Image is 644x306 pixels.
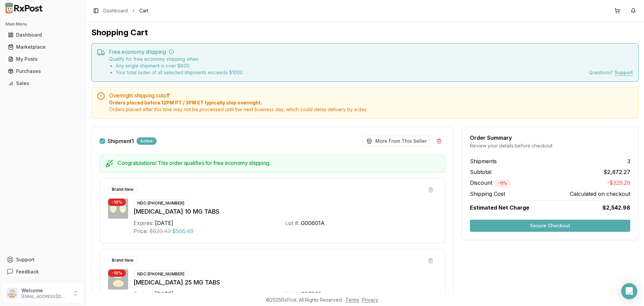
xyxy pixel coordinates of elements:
a: Dashboard [5,29,80,41]
div: Marketplace [8,44,77,50]
span: Subtotal [470,168,491,176]
li: Any single shipment is over $ 800 [116,62,243,69]
div: Dashboard [8,32,77,38]
div: Qualify for free economy shipping when [109,56,243,76]
button: Secure Checkout [470,220,630,232]
span: Feedback [16,268,39,275]
span: Shipments [470,157,497,165]
div: Expires: [133,219,154,227]
div: NDC: [PHONE_NUMBER] [133,270,188,278]
span: Orders placed before 12PM PT / 3PM ET typically ship overnight. [109,99,633,106]
button: My Posts [3,54,83,64]
h5: Overnight shipping cutoff [109,93,633,98]
a: Dashboard [103,7,128,14]
nav: breadcrumb [103,7,148,14]
span: 3 [627,157,630,165]
span: Estimated Net Charge [470,204,529,211]
label: Shipment 1 [108,138,134,144]
div: Open Intercom Messenger [621,283,637,299]
span: $2,872.27 [604,168,630,176]
p: Welcome [21,287,68,294]
span: -$329.29 [607,179,630,187]
span: Discount [470,179,511,186]
img: Jardiance 25 MG TABS [108,269,128,290]
div: Brand New [108,186,137,193]
button: Dashboard [3,30,83,40]
button: Support [3,254,83,266]
a: Privacy [362,297,378,303]
div: Lot #: [285,219,300,227]
span: $2,542.98 [602,204,630,212]
li: Your total order of all selected shipments exceeds $ 1000 [116,69,243,76]
div: G87838 [301,290,321,298]
button: Sales [3,78,83,89]
a: Sales [5,77,80,89]
p: [EMAIL_ADDRESS][DOMAIN_NAME] [21,294,68,299]
div: Expires: [133,290,154,298]
button: Feedback [3,266,83,278]
span: Orders placed after this time may not be processed until the next business day, which could delay... [109,106,633,113]
div: [MEDICAL_DATA] 10 MG TABS [133,207,437,216]
div: Active [137,137,157,145]
div: [DATE] [155,290,173,298]
div: Questions? [589,69,633,76]
h2: Main Menu [5,21,80,27]
h1: Shopping Cart [91,27,639,38]
button: Marketplace [3,42,83,52]
a: Purchases [5,65,80,77]
div: My Posts [8,56,77,62]
div: - 11 % [494,180,511,187]
div: NDC: [PHONE_NUMBER] [133,200,188,207]
div: Review your details before checkout [470,142,630,149]
span: Cart [139,7,148,14]
span: $629.43 [149,227,171,235]
a: My Posts [5,53,80,65]
span: Calculated on checkout [570,190,630,198]
div: Order Summary [470,135,630,140]
a: Terms [345,297,359,303]
div: [DATE] [155,219,173,227]
h5: Congratulations! This order qualifies for free economy shipping. [117,160,439,166]
a: Marketplace [5,41,80,53]
button: Purchases [3,66,83,77]
span: Shipping Cost [470,190,505,198]
div: Purchases [8,68,77,75]
span: $566.49 [172,227,194,235]
button: More From This Seller [363,136,430,146]
div: Sales [8,80,77,87]
div: - 10 % [108,199,126,206]
div: Brand New [108,257,137,264]
div: Lot #: [285,290,300,298]
img: Jardiance 10 MG TABS [108,199,128,219]
div: G00601A [301,219,325,227]
img: RxPost Logo [3,3,46,13]
div: [MEDICAL_DATA] 25 MG TABS [133,278,437,287]
div: - 10 % [108,269,126,277]
div: Price: [133,227,148,235]
img: User avatar [7,288,17,299]
h5: Free economy shipping [109,49,633,54]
